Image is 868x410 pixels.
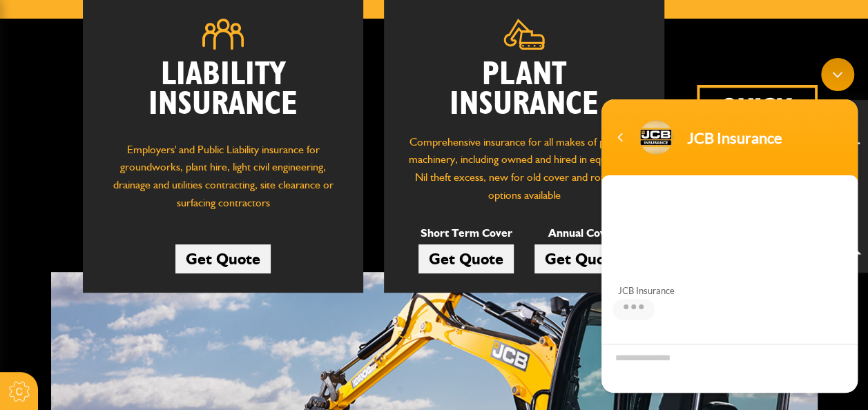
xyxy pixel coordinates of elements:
[405,133,644,204] p: Comprehensive insurance for all makes of plant and machinery, including owned and hired in equipm...
[405,60,644,119] h2: Plant Insurance
[534,224,630,242] p: Annual Cover
[418,224,514,242] p: Short Term Cover
[104,60,343,127] h2: Liability Insurance
[595,51,865,400] iframe: SalesIQ Chatwindow
[418,244,514,273] a: Get Quote
[104,141,343,219] p: Employers' and Public Liability insurance for groundworks, plant hire, light civil engineering, d...
[175,244,271,273] a: Get Quote
[534,244,630,273] a: Get Quote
